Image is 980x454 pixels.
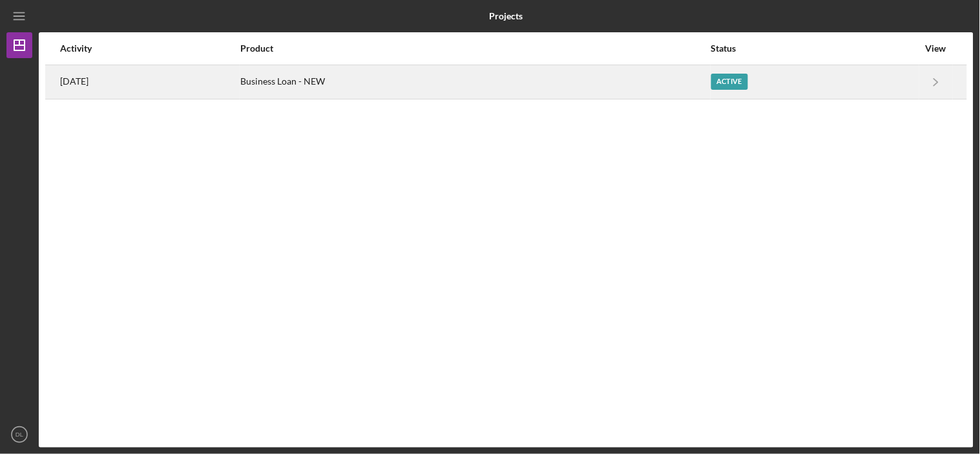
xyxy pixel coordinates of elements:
div: Active [711,74,748,90]
div: Status [711,43,919,54]
text: DL [16,431,24,439]
div: Activity [60,43,239,54]
time: 2025-07-18 15:30 [60,76,89,87]
b: Projects [489,11,523,21]
div: View [920,43,952,54]
div: Product [240,43,709,54]
button: DL [6,422,32,448]
div: Business Loan - NEW [240,66,709,98]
